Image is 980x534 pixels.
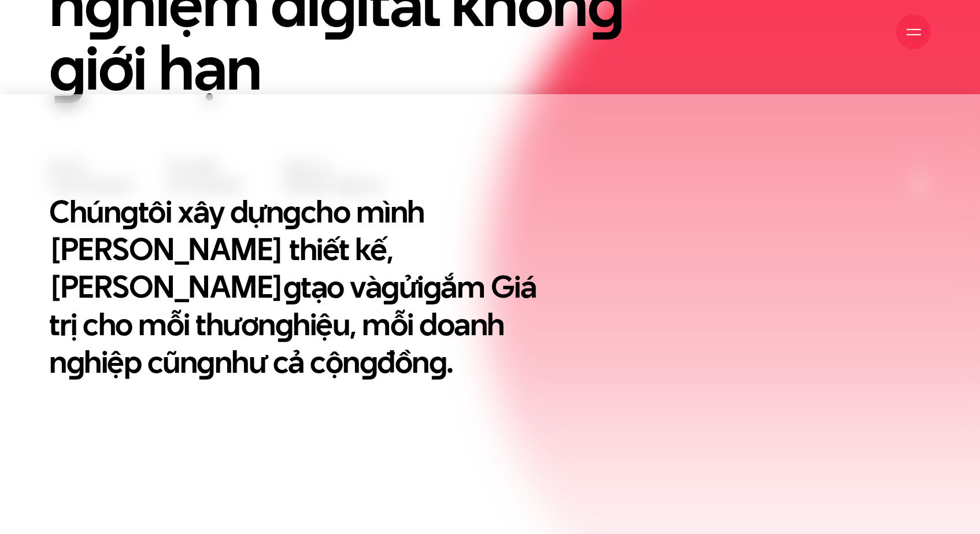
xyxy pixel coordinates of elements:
en: g [197,340,215,383]
en: g [381,265,399,308]
h2: Chún tôi xây dựn cho mình [PERSON_NAME] thiết kế, [PERSON_NAME] tạo và ửi ắm Giá trị cho mỗi thươ... [49,192,552,380]
en: g [275,302,293,346]
en: g [283,265,301,308]
en: g [66,340,84,383]
en: g [49,24,85,111]
en: g [429,340,447,383]
en: g [360,340,378,383]
en: g [423,265,441,308]
en: g [120,190,138,233]
en: g [283,190,301,233]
